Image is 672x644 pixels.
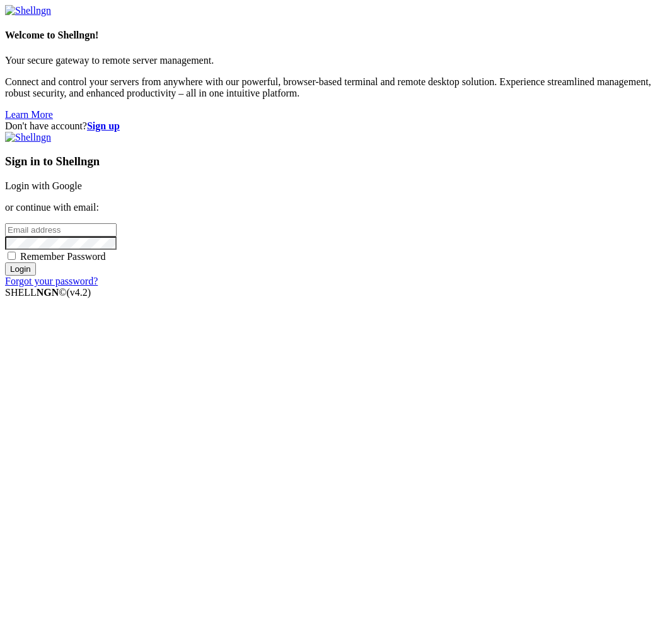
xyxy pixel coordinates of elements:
a: Sign up [87,120,120,131]
a: Forgot your password? [5,276,98,286]
input: Email address [5,223,117,237]
h4: Welcome to Shellngn! [5,30,667,41]
input: Remember Password [8,252,16,260]
input: Login [5,262,36,276]
a: Login with Google [5,180,82,191]
p: or continue with email: [5,202,667,213]
div: Don't have account? [5,120,667,132]
p: Connect and control your servers from anywhere with our powerful, browser-based terminal and remo... [5,76,667,99]
a: Learn More [5,109,53,120]
span: Remember Password [20,251,106,262]
b: NGN [37,287,59,298]
img: Shellngn [5,132,51,143]
img: Shellngn [5,5,51,16]
h3: Sign in to Shellngn [5,155,667,168]
span: 4.2.0 [67,287,91,298]
p: Your secure gateway to remote server management. [5,55,667,66]
span: SHELL © [5,287,91,298]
